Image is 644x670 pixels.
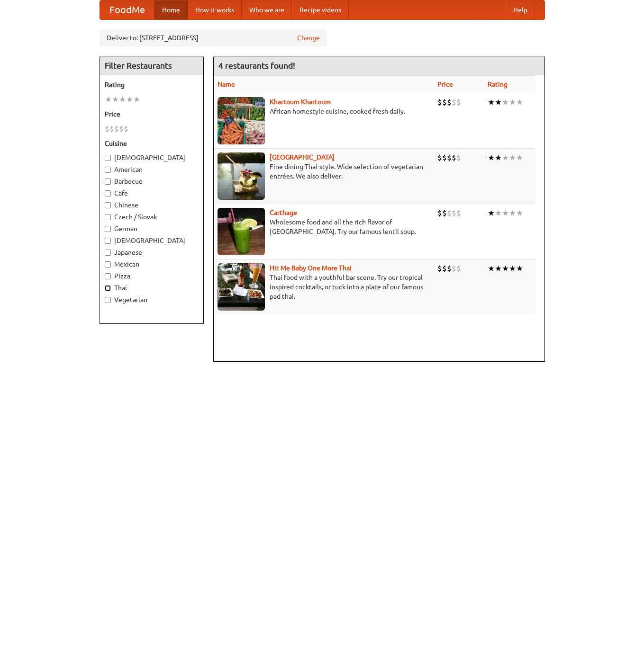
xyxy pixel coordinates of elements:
[442,97,447,107] li: $
[105,297,111,303] input: Vegetarian
[447,97,452,107] li: $
[437,97,442,107] li: $
[452,208,456,218] li: $
[124,124,128,134] li: $
[488,208,495,218] li: ★
[437,208,442,218] li: $
[452,152,456,163] li: $
[447,152,452,163] li: $
[105,94,112,105] li: ★
[442,152,447,163] li: $
[218,273,430,301] p: Thai food with a youthful bar scene. Try our tropical inspired cocktails, or tuck into a plate of...
[105,188,199,198] label: Cafe
[509,152,516,163] li: ★
[218,162,430,181] p: Fine dining Thai-style. Wide selection of vegetarian entrées. We also deliver.
[105,190,111,197] input: Cafe
[442,208,447,218] li: $
[109,124,114,134] li: $
[506,0,535,19] a: Help
[105,139,199,148] h5: Cuisine
[105,259,199,269] label: Mexican
[218,217,430,236] p: Wholesome food and all the rich flavor of [GEOGRAPHIC_DATA]. Try our famous lentil soup.
[105,202,111,208] input: Chinese
[488,263,495,274] li: ★
[105,238,111,244] input: [DEMOGRAPHIC_DATA]
[105,155,111,161] input: [DEMOGRAPHIC_DATA]
[456,97,461,107] li: $
[126,94,133,105] li: ★
[105,80,199,89] h5: Rating
[516,152,523,163] li: ★
[218,80,235,88] a: Name
[447,263,452,274] li: $
[270,264,352,272] a: Hit Me Baby One More Thai
[502,208,509,218] li: ★
[100,29,327,46] div: Deliver to: [STREET_ADDRESS]
[488,152,495,163] li: ★
[509,263,516,274] li: ★
[502,97,509,107] li: ★
[119,124,124,134] li: $
[105,261,111,268] input: Mexican
[105,124,109,134] li: $
[509,208,516,218] li: ★
[502,152,509,163] li: ★
[218,61,295,70] ng-pluralize: 4 restaurants found!
[218,97,265,144] img: khartoum.jpg
[218,107,430,116] p: African homestyle cuisine, cooked fresh daily.
[218,263,265,311] img: babythai.jpg
[105,236,199,245] label: [DEMOGRAPHIC_DATA]
[154,0,188,19] a: Home
[292,0,349,19] a: Recipe videos
[437,152,442,163] li: $
[105,250,111,256] input: Japanese
[105,224,199,233] label: German
[488,80,508,88] a: Rating
[516,263,523,274] li: ★
[105,167,111,173] input: American
[495,97,502,107] li: ★
[105,177,199,186] label: Barbecue
[270,153,335,161] a: [GEOGRAPHIC_DATA]
[516,97,523,107] li: ★
[105,248,199,257] label: Japanese
[218,208,265,255] img: carthage.jpg
[270,209,297,216] a: Carthage
[456,263,461,274] li: $
[442,263,447,274] li: $
[100,56,203,75] h4: Filter Restaurants
[495,152,502,163] li: ★
[456,152,461,163] li: $
[516,208,523,218] li: ★
[105,283,199,293] label: Thai
[447,208,452,218] li: $
[297,33,320,43] a: Change
[105,271,199,281] label: Pizza
[105,214,111,220] input: Czech / Slovak
[105,153,199,162] label: [DEMOGRAPHIC_DATA]
[100,0,154,19] a: FoodMe
[270,98,331,106] a: Khartoum Khartoum
[188,0,242,19] a: How it works
[105,165,199,174] label: American
[502,263,509,274] li: ★
[105,212,199,222] label: Czech / Slovak
[133,94,140,105] li: ★
[105,285,111,291] input: Thai
[105,109,199,119] h5: Price
[437,80,453,88] a: Price
[119,94,126,105] li: ★
[218,152,265,200] img: satay.jpg
[112,94,119,105] li: ★
[495,263,502,274] li: ★
[452,263,456,274] li: $
[242,0,292,19] a: Who we are
[105,200,199,210] label: Chinese
[105,273,111,279] input: Pizza
[105,179,111,185] input: Barbecue
[452,97,456,107] li: $
[456,208,461,218] li: $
